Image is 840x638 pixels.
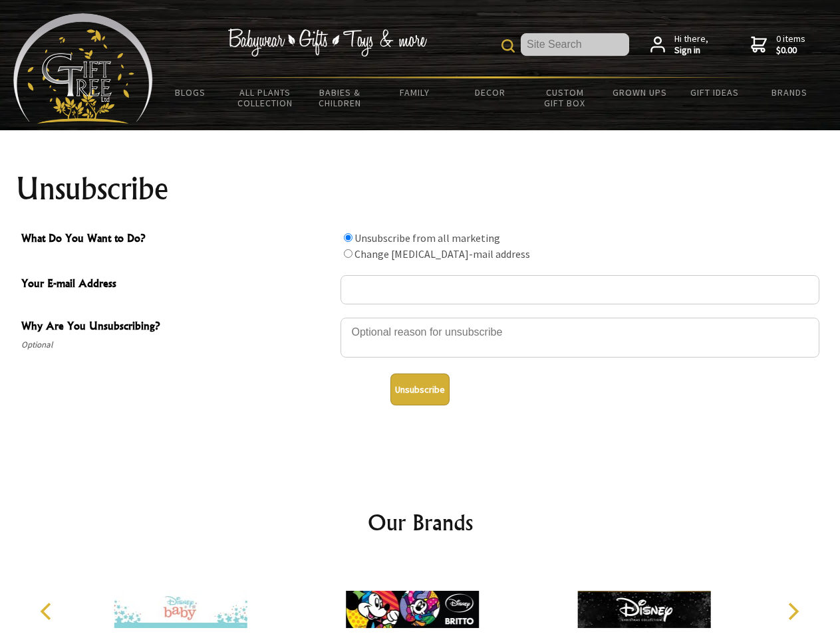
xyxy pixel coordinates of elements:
[390,373,450,405] button: Unsubscribe
[778,597,807,626] button: Next
[354,231,500,245] label: Unsubscribe from all marketing
[752,78,827,106] a: Brands
[677,78,752,106] a: Gift Ideas
[21,337,334,353] span: Optional
[751,33,805,56] a: 0 items$0.00
[354,247,530,261] label: Change [MEDICAL_DATA]-mail address
[16,173,825,205] h1: Unsubscribe
[344,249,352,258] input: What Do You Want to Do?
[33,597,63,626] button: Previous
[521,33,629,56] input: Site Search
[674,45,708,56] strong: Sign in
[21,275,334,294] span: Your E-mail Address
[776,33,805,56] span: 0 items
[21,230,334,249] span: What Do You Want to Do?
[227,29,427,56] img: Babywear - Gifts - Toys & more
[501,39,515,53] img: product search
[776,45,805,56] strong: $0.00
[341,318,819,358] textarea: Why Are You Unsubscribing?
[27,506,814,538] h2: Our Brands
[344,233,352,242] input: What Do You Want to Do?
[378,78,453,106] a: Family
[228,78,303,117] a: All Plants Collection
[153,78,228,106] a: BLOGS
[303,78,378,117] a: Babies & Children
[341,275,819,304] input: Your E-mail Address
[674,33,708,56] span: Hi there,
[21,318,334,337] span: Why Are You Unsubscribing?
[452,78,527,106] a: Decor
[527,78,603,117] a: Custom Gift Box
[602,78,677,106] a: Grown Ups
[650,33,708,56] a: Hi there,Sign in
[13,13,153,124] img: Babyware - Gifts - Toys and more...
